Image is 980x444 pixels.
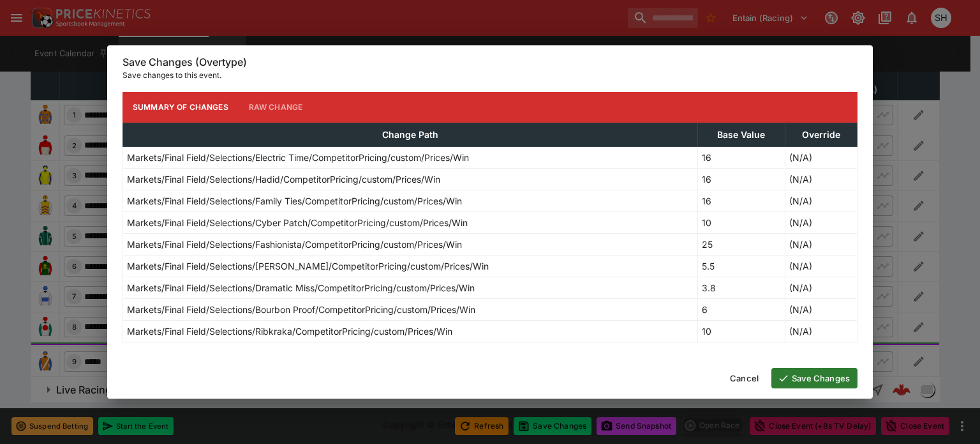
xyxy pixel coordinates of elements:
th: Change Path [123,123,698,146]
td: (N/A) [785,233,857,255]
td: 16 [697,168,785,190]
td: (N/A) [785,211,857,233]
td: 3.8 [697,277,785,298]
p: Markets/Final Field/Selections/Electric Time/CompetitorPricing/custom/Prices/Win [127,151,469,164]
p: Markets/Final Field/Selections/Bourbon Proof/CompetitorPricing/custom/Prices/Win [127,303,475,316]
p: Markets/Final Field/Selections/Dramatic Miss/CompetitorPricing/custom/Prices/Win [127,281,475,295]
td: (N/A) [785,190,857,211]
p: Markets/Final Field/Selections/Fashionista/CompetitorPricing/custom/Prices/Win [127,238,462,251]
button: Cancel [722,368,766,388]
th: Override [785,123,857,146]
button: Raw Change [239,92,313,123]
td: (N/A) [785,298,857,320]
p: Markets/Final Field/Selections/Cyber Patch/CompetitorPricing/custom/Prices/Win [127,216,468,229]
td: 10 [697,320,785,342]
p: Save changes to this event. [122,69,857,82]
td: (N/A) [785,146,857,168]
button: Summary of Changes [122,92,239,123]
td: 25 [697,233,785,255]
th: Base Value [697,123,785,146]
p: Markets/Final Field/Selections/Ribkraka/CompetitorPricing/custom/Prices/Win [127,325,452,338]
td: (N/A) [785,320,857,342]
td: (N/A) [785,277,857,298]
p: Markets/Final Field/Selections/Hadid/CompetitorPricing/custom/Prices/Win [127,172,440,186]
td: 5.5 [697,255,785,277]
p: Markets/Final Field/Selections/[PERSON_NAME]/CompetitorPricing/custom/Prices/Win [127,259,489,273]
td: (N/A) [785,168,857,190]
td: 6 [697,298,785,320]
button: Save Changes [771,368,857,388]
td: 16 [697,190,785,211]
td: (N/A) [785,255,857,277]
td: 10 [697,211,785,233]
td: 16 [697,146,785,168]
h6: Save Changes (Overtype) [122,56,857,69]
p: Markets/Final Field/Selections/Family Ties/CompetitorPricing/custom/Prices/Win [127,194,462,208]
